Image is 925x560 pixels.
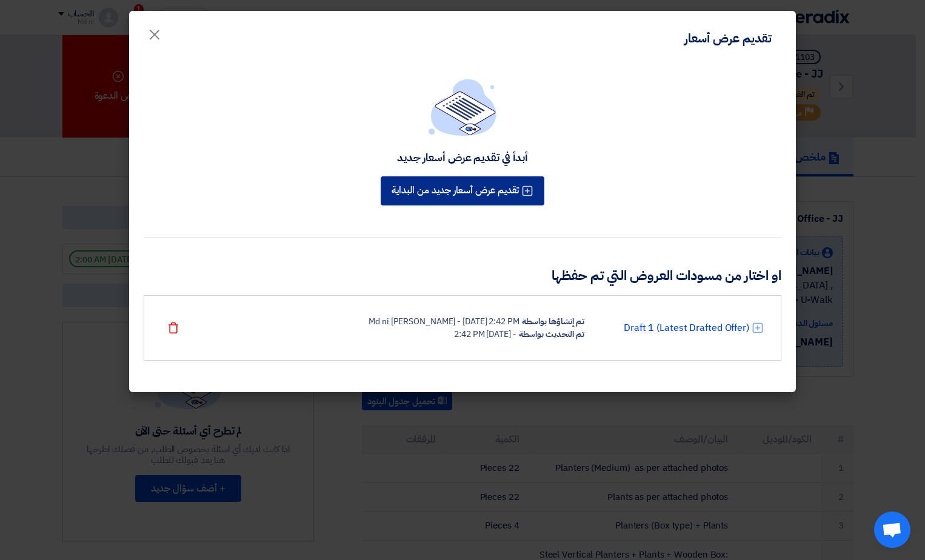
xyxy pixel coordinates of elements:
div: أبدأ في تقديم عرض أسعار جديد [397,150,528,164]
h3: او اختار من مسودات العروض التي تم حفظها [144,267,781,285]
a: Draft 1 (Latest Drafted Offer) [624,321,749,335]
div: تقديم عرض أسعار [684,29,772,47]
div: تم التحديث بواسطة [519,328,584,341]
div: تم إنشاؤها بواسطة [522,315,584,328]
img: empty_state_list.svg [429,79,496,136]
span: × [147,16,162,52]
button: تقديم عرض أسعار جديد من البداية [381,176,544,205]
a: Open chat [874,512,910,548]
div: - [DATE] 2:42 PM [454,328,516,341]
button: Close [138,19,172,44]
div: Md ni [PERSON_NAME] - [DATE] 2:42 PM [369,315,519,328]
